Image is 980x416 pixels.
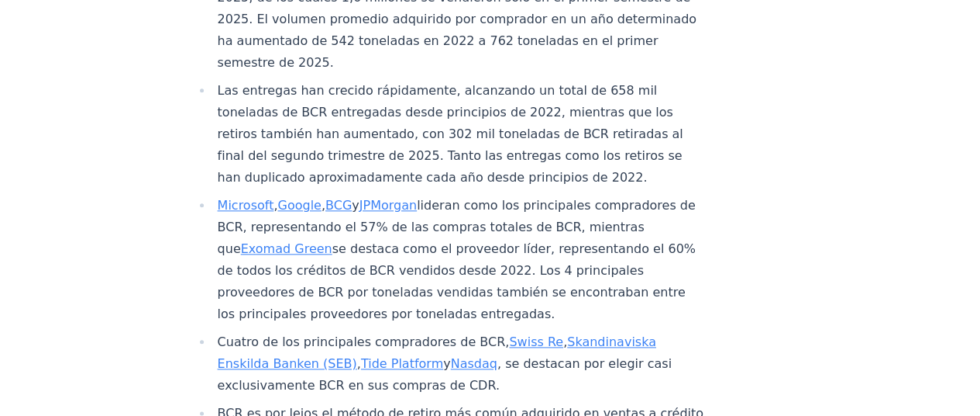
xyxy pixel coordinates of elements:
[218,335,510,349] font: Cuatro de los principales compradores de BCR,
[352,198,359,213] font: y
[361,356,443,371] a: Tide Platform
[509,335,563,349] a: Swiss Re
[325,198,352,213] a: BCG
[241,241,332,256] a: Exomad Green
[357,356,361,371] font: ,
[322,198,325,213] font: ,
[563,335,567,349] font: ,
[277,198,321,213] a: Google
[443,356,450,371] font: y
[218,198,696,256] font: lideran como los principales compradores de BCR, representando el 57% de las compras totales de B...
[451,356,497,371] a: Nasdaq
[218,241,696,321] font: se destaca como el proveedor líder, representando el 60% de todos los créditos de BCR vendidos de...
[273,198,277,213] font: ,
[218,198,274,213] a: Microsoft
[218,83,683,185] font: Las entregas han crecido rápidamente, alcanzando un total de 658 mil toneladas de BCR entregadas ...
[359,198,417,213] a: JPMorgan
